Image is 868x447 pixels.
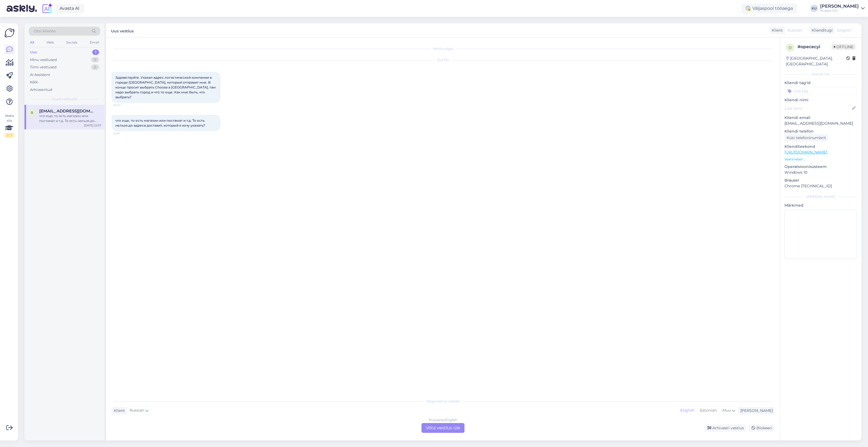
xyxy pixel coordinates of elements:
div: Tiimi vestlused [30,65,57,70]
p: Windows 10 [784,170,857,175]
div: Küsi telefoninumbrit [784,134,828,142]
input: Lisa nimi [785,105,851,111]
p: Kliendi telefon [784,128,857,134]
p: Operatsioonisüsteem [784,164,857,170]
p: Kliendi tag'id [784,80,857,86]
p: Vaata edasi ... [784,157,857,162]
div: Klienditugi [809,27,833,33]
div: [DATE] [112,58,774,63]
p: [EMAIL_ADDRESS][DOMAIN_NAME] [784,121,857,126]
span: English [837,27,851,33]
div: Email [89,39,100,46]
div: AI Assistent [30,72,50,78]
span: Russian [787,27,802,33]
div: [GEOGRAPHIC_DATA], [GEOGRAPHIC_DATA] [786,56,846,67]
div: # opececyi [798,44,832,50]
span: Offline [832,44,855,50]
span: Muu [722,408,731,413]
div: Kõik [30,79,38,85]
div: Minu vestlused [30,57,57,63]
div: Web [45,39,55,46]
img: Askly Logo [4,28,15,38]
label: Uus vestlus [111,27,134,34]
span: b [31,111,33,115]
div: Huppa OÜ [820,8,859,13]
span: o [789,45,792,50]
span: Здравствуйте. Указал адрес логистической компании в городе [GEOGRAPHIC_DATA], который отправит мн... [115,75,217,99]
div: 0 [91,65,99,70]
div: 2 / 3 [4,133,14,138]
p: Kliendi nimi [784,97,857,103]
div: Võta vestlus üle [421,423,464,433]
div: Kliendi info [784,72,857,77]
span: что еще, то есть магазин или постамат и т.д. То есть нельзя до адреса доставит, который я хочу ук... [115,118,205,127]
input: Lisa tag [784,87,857,95]
div: KU [810,5,818,12]
p: Chrome [TECHNICAL_ID] [784,183,857,189]
a: [URL][DOMAIN_NAME] [784,150,827,155]
p: Klienditeekond [784,144,857,149]
div: Arhiveeri vestlus [704,424,746,432]
span: Otsi kliente [34,28,56,34]
div: 1 [92,50,99,55]
div: All [29,39,35,46]
span: Russian [130,408,144,414]
p: Kliendi email [784,115,857,121]
div: [DATE] 22:57 [84,123,101,127]
div: Klient [769,27,783,33]
div: [PERSON_NAME] [738,408,773,414]
span: bektemis_edil@mail.ru [39,109,96,114]
div: что еще, то есть магазин или постамат и т.д. То есть нельзя до адреса доставит, который я хочу ук... [39,114,101,123]
p: Brauser [784,177,857,183]
div: Vestlus algas [112,46,774,51]
div: 0 [91,57,99,63]
span: 22:57 [113,131,134,136]
img: explore-ai [41,3,53,14]
div: Socials [65,39,78,46]
a: Avasta AI [55,4,84,13]
div: Blokeeri [748,424,774,432]
div: Vaata siia [4,113,14,138]
span: Uued vestlused [52,97,77,102]
span: 22:47 [113,103,134,107]
p: Märkmed [784,203,857,208]
div: [PERSON_NAME] [784,194,857,199]
div: Väljaspool tööaega [741,4,797,13]
div: Estonian [697,406,719,415]
a: [PERSON_NAME]Huppa OÜ [820,4,865,13]
div: Klient [112,408,125,414]
div: [PERSON_NAME] [820,4,859,8]
div: English [678,406,697,415]
div: Valige keel ja vastake [112,399,774,404]
div: Uus [30,50,37,55]
div: Russian to English [429,418,457,422]
div: Arhiveeritud [30,87,52,93]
